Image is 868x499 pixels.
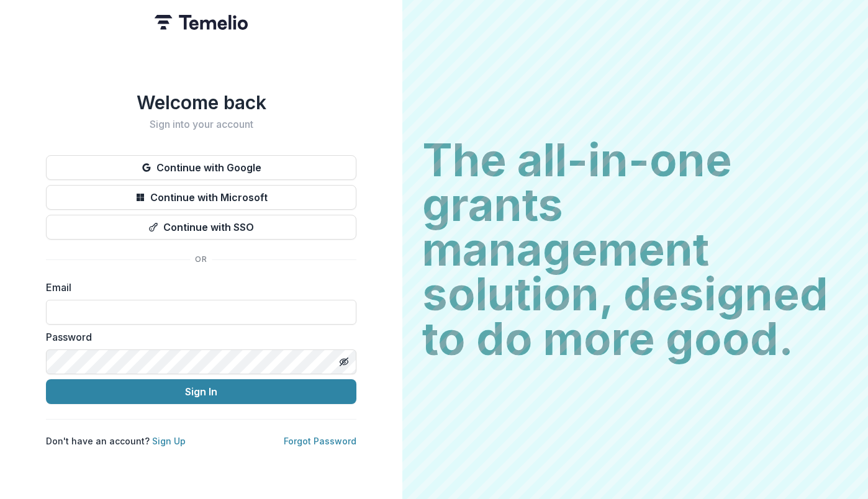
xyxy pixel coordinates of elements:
[46,379,356,404] button: Sign In
[46,91,356,114] h1: Welcome back
[155,15,248,30] img: Temelio
[46,185,356,210] button: Continue with Microsoft
[46,119,356,130] h2: Sign into your account
[46,280,349,295] label: Email
[152,436,186,446] a: Sign Up
[284,436,356,446] a: Forgot Password
[46,434,186,447] p: Don't have an account?
[46,215,356,240] button: Continue with SSO
[334,352,354,372] button: Toggle password visibility
[46,330,349,344] label: Password
[46,155,356,180] button: Continue with Google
